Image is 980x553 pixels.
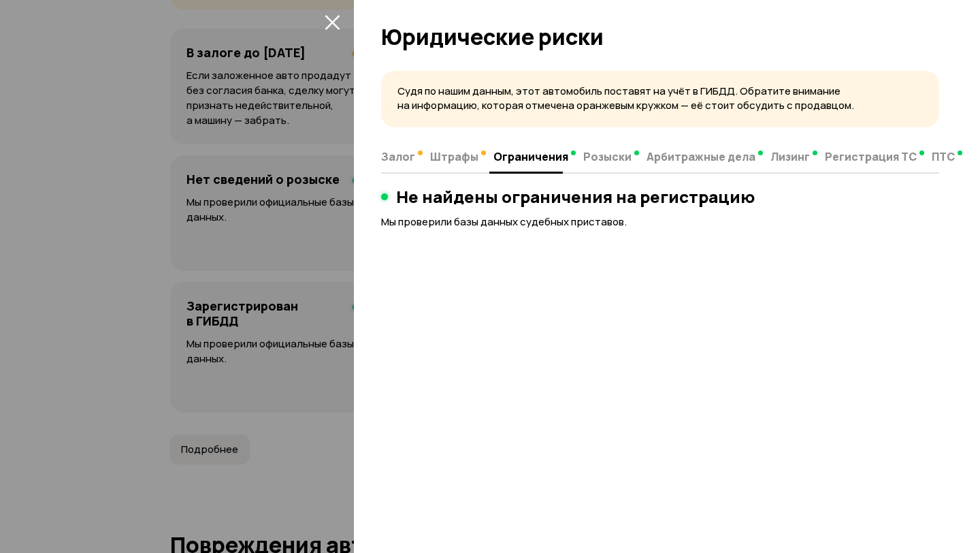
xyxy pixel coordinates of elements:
span: Лизинг [770,150,810,163]
span: Судя по нашим данным, этот автомобиль поставят на учёт в ГИБДД. Обратите внимание на информацию, ... [397,84,854,112]
span: Штрафы [430,150,478,163]
span: Регистрация ТС [825,150,917,163]
button: закрыть [321,11,343,33]
span: Арбитражные дела [647,150,755,163]
h3: Не найдены ограничения на регистрацию [396,187,755,206]
span: Залог [381,150,415,163]
span: ПТС [932,150,955,163]
span: Ограничения [493,150,568,163]
span: Розыски [583,150,632,163]
p: Мы проверили базы данных судебных приставов. [381,215,939,230]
